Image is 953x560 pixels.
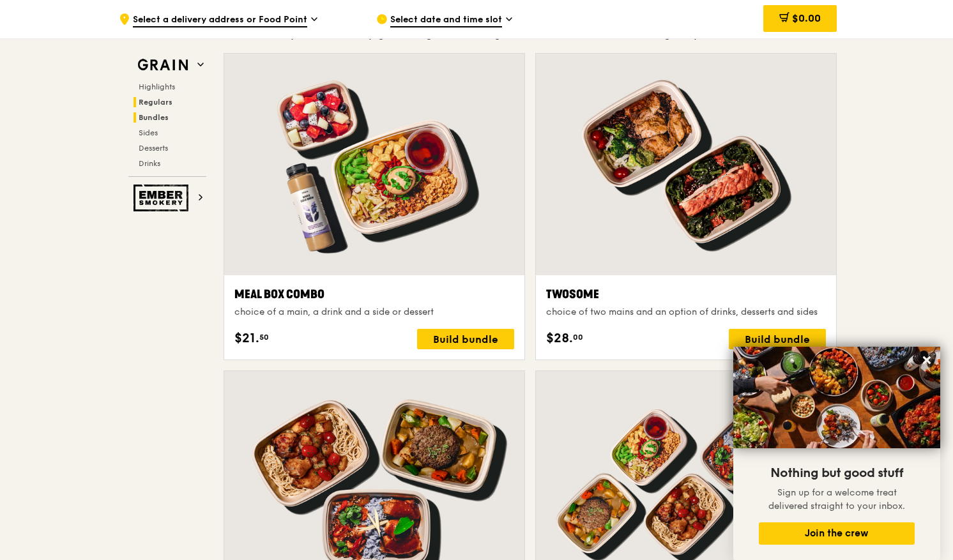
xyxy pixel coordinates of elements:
div: Build bundle [417,329,514,349]
div: Meal Box Combo [234,285,514,303]
span: Select a delivery address or Food Point [133,13,307,27]
span: Bundles [139,113,169,122]
span: Highlights [139,82,175,91]
span: $0.00 [792,12,821,24]
img: Grain web logo [133,54,192,77]
button: Close [917,350,937,370]
span: $28. [546,329,573,348]
span: Sign up for a welcome treat delivered straight to your inbox. [768,487,905,511]
div: Twosome [546,285,826,303]
button: Join the crew [759,522,915,545]
div: Build bundle [729,329,826,349]
span: Drinks [139,159,160,168]
img: Ember Smokery web logo [133,185,192,211]
span: Regulars [139,98,172,107]
span: 00 [573,332,583,342]
span: Nothing but good stuff [770,465,903,481]
span: Sides [139,128,158,137]
span: Select date and time slot [390,13,502,27]
span: 50 [259,332,269,342]
span: $21. [234,329,259,348]
span: Desserts [139,144,168,153]
div: choice of a main, a drink and a side or dessert [234,306,514,319]
img: DSC07876-Edit02-Large.jpeg [733,347,940,448]
div: choice of two mains and an option of drinks, desserts and sides [546,306,826,319]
